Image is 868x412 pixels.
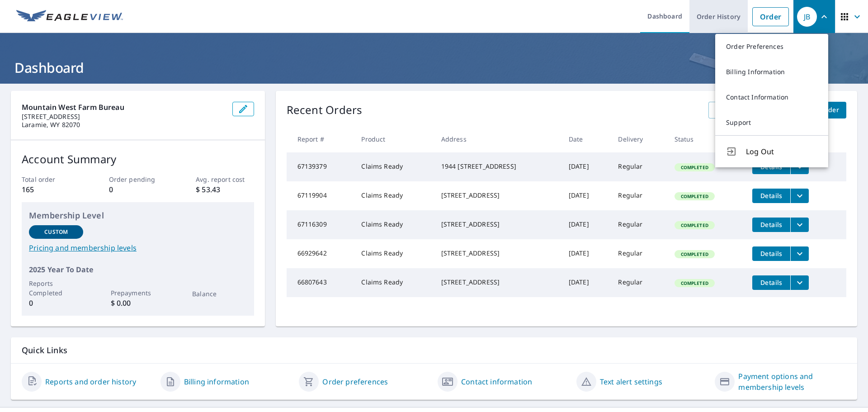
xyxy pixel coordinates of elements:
div: [STREET_ADDRESS] [441,249,554,258]
td: 67139379 [287,152,354,181]
p: $ 0.00 [111,298,165,308]
p: Account Summary [22,151,254,167]
td: Regular [611,210,667,239]
td: Regular [611,152,667,181]
span: Completed [675,251,714,257]
span: Log Out [746,146,817,157]
a: Billing information [184,376,249,387]
p: Laramie, WY 82070 [22,121,225,129]
div: [STREET_ADDRESS] [441,191,554,200]
td: Claims Ready [354,210,434,239]
p: $ 53.43 [196,184,254,195]
img: EV Logo [16,10,123,24]
button: filesDropdownBtn-66929642 [790,246,809,261]
td: 66807643 [287,268,354,297]
p: Reports Completed [29,279,83,298]
p: Membership Level [29,209,247,222]
td: Claims Ready [354,152,434,181]
a: Text alert settings [600,376,662,387]
p: Custom [44,228,68,236]
a: Payment options and membership levels [738,371,846,393]
span: Details [758,191,785,200]
td: [DATE] [561,268,611,297]
span: Completed [675,280,714,286]
p: Recent Orders [287,102,363,118]
td: [DATE] [561,152,611,181]
a: Order [752,7,789,26]
button: filesDropdownBtn-67119904 [790,189,809,203]
th: Delivery [611,126,667,152]
a: View All Orders [708,102,773,118]
p: Total order [22,175,80,184]
a: Contact Information [715,85,828,110]
span: Completed [675,164,714,170]
td: Claims Ready [354,239,434,268]
p: 165 [22,184,80,195]
h1: Dashboard [11,58,857,77]
p: Mountain West Farm Bureau [22,102,225,113]
a: Billing Information [715,59,828,85]
span: Details [758,249,785,258]
td: Regular [611,239,667,268]
p: 2025 Year To Date [29,264,247,275]
a: Order preferences [322,376,388,387]
span: Details [758,220,785,229]
td: 67116309 [287,210,354,239]
td: Regular [611,181,667,210]
p: Order pending [109,175,167,184]
button: detailsBtn-67119904 [752,189,790,203]
p: Avg. report cost [196,175,254,184]
span: Completed [675,222,714,228]
div: JB [797,7,817,27]
a: Pricing and membership levels [29,242,247,253]
td: [DATE] [561,239,611,268]
td: Claims Ready [354,268,434,297]
a: Support [715,110,828,135]
th: Product [354,126,434,152]
td: [DATE] [561,181,611,210]
span: Details [758,278,785,287]
p: [STREET_ADDRESS] [22,113,225,121]
a: Reports and order history [45,376,136,387]
button: detailsBtn-67116309 [752,218,790,232]
div: [STREET_ADDRESS] [441,220,554,229]
button: filesDropdownBtn-67116309 [790,218,809,232]
button: filesDropdownBtn-66807643 [790,275,809,290]
td: Regular [611,268,667,297]
p: Balance [192,289,246,298]
td: 66929642 [287,239,354,268]
p: Quick Links [22,345,846,356]
td: 67119904 [287,181,354,210]
th: Address [434,126,561,152]
p: 0 [29,298,83,308]
p: Prepayments [111,288,165,298]
button: Log Out [715,135,828,167]
th: Date [561,126,611,152]
span: Completed [675,193,714,199]
button: detailsBtn-66929642 [752,246,790,261]
a: Contact information [461,376,532,387]
td: [DATE] [561,210,611,239]
th: Status [667,126,745,152]
td: Claims Ready [354,181,434,210]
a: Order Preferences [715,34,828,59]
div: [STREET_ADDRESS] [441,278,554,287]
th: Report # [287,126,354,152]
div: 1944 [STREET_ADDRESS] [441,162,554,171]
p: 0 [109,184,167,195]
button: detailsBtn-66807643 [752,275,790,290]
